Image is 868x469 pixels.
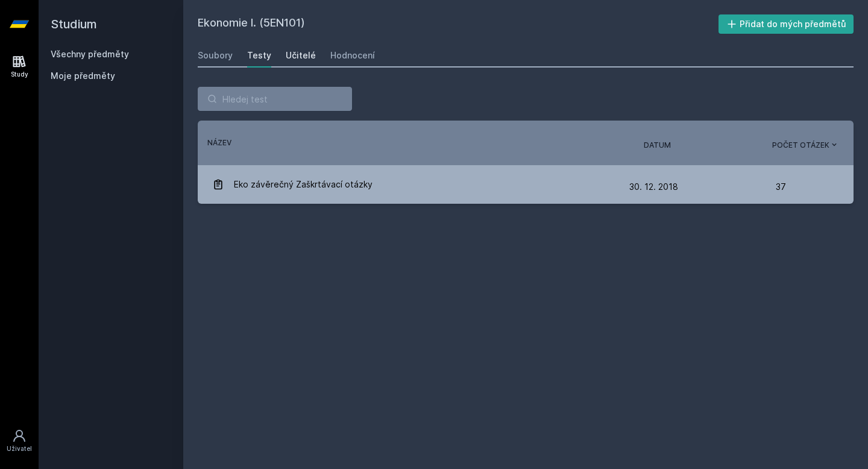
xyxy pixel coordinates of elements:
a: Study [2,48,36,85]
span: Moje předměty [51,70,115,82]
div: Soubory [198,49,233,61]
div: Učitelé [286,49,316,61]
a: Testy [247,43,271,68]
div: Uživatel [7,444,32,453]
a: Hodnocení [330,43,375,68]
a: Uživatel [2,423,36,459]
button: Datum [644,140,671,151]
h2: Ekonomie I. (5EN101) [198,14,719,34]
input: Hledej test [198,87,352,111]
button: Počet otázek [772,140,839,151]
a: Soubory [198,43,233,68]
button: Přidat do mých předmětů [719,14,854,34]
span: 37 [776,175,786,199]
a: Učitelé [286,43,316,68]
a: Všechny předměty [51,49,129,59]
span: Eko závěrečný Zaškrtávací otázky [234,172,373,197]
span: Počet otázek [772,140,829,151]
a: Eko závěrečný Zaškrtávací otázky 30. 12. 2018 37 [198,165,854,204]
div: Study [11,70,28,79]
div: Hodnocení [330,49,375,61]
div: Testy [247,49,271,61]
span: 30. 12. 2018 [629,181,678,192]
button: Název [207,137,231,148]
